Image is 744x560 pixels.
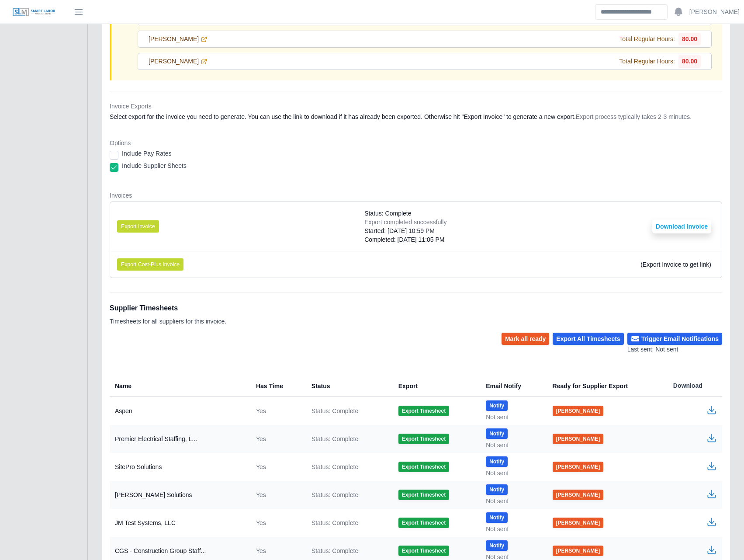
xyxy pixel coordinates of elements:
[398,462,449,472] button: Export Timesheet
[553,518,604,528] button: [PERSON_NAME]
[117,258,183,271] button: Export Cost-Plus Invoice
[122,161,187,170] label: Include Supplier Sheets
[110,102,722,111] dt: Invoice Exports
[110,191,722,200] dt: Invoices
[479,375,545,397] th: Email Notify
[486,512,508,523] button: Notify
[576,113,692,120] span: Export process typically takes 2-3 minutes.
[311,490,358,499] span: Status: Complete
[110,139,722,147] dt: Options
[117,220,159,233] button: Export Invoice
[364,218,446,226] div: Export completed successfully
[110,112,722,121] dd: Select export for the invoice you need to generate. You can use the link to download if it has al...
[486,525,538,533] div: Not sent
[249,425,305,453] td: Yes
[110,303,226,313] h1: Supplier Timesheets
[249,453,305,481] td: Yes
[619,35,675,44] span: Total Regular Hours:
[553,462,604,472] button: [PERSON_NAME]
[311,546,358,555] span: Status: Complete
[652,223,711,230] a: Download Invoice
[311,407,358,415] span: Status: Complete
[249,375,305,397] th: Has Time
[398,434,449,444] button: Export Timesheet
[249,509,305,537] td: Yes
[110,375,249,397] th: Name
[110,317,226,326] p: Timesheets for all suppliers for this invoice.
[122,149,172,158] label: Include Pay Rates
[486,469,538,477] div: Not sent
[595,4,668,20] input: Search
[640,261,711,268] span: (Export Invoice to get link)
[553,333,623,345] button: Export All Timesheets
[627,333,722,345] button: Trigger Email Notifications
[486,441,538,449] div: Not sent
[249,397,305,425] td: Yes
[652,219,711,233] button: Download Invoice
[305,375,391,397] th: Status
[486,497,538,505] div: Not sent
[678,55,701,68] span: 80.00
[666,375,722,397] th: Download
[391,375,479,397] th: Export
[398,406,449,416] button: Export Timesheet
[364,235,446,244] div: Completed: [DATE] 11:05 PM
[553,434,604,444] button: [PERSON_NAME]
[249,481,305,509] td: Yes
[364,209,411,218] span: Status: Complete
[619,57,675,66] span: Total Regular Hours:
[12,7,56,17] img: SLM Logo
[553,406,604,416] button: [PERSON_NAME]
[486,413,538,421] div: Not sent
[398,490,449,500] button: Export Timesheet
[486,400,508,411] button: Notify
[502,333,549,345] button: Mark all ready
[398,518,449,528] button: Export Timesheet
[398,546,449,556] button: Export Timesheet
[627,345,722,354] div: Last sent: Not sent
[110,425,249,453] td: Premier Electrical Staffing, L...
[546,375,666,397] th: Ready for Supplier Export
[364,226,446,235] div: Started: [DATE] 10:59 PM
[678,33,701,45] span: 80.00
[486,540,508,551] button: Notify
[110,453,249,481] td: SitePro Solutions
[486,484,508,495] button: Notify
[110,481,249,509] td: [PERSON_NAME] Solutions
[553,546,604,556] button: [PERSON_NAME]
[110,397,249,425] td: Aspen
[149,35,208,44] a: [PERSON_NAME]
[311,435,358,443] span: Status: Complete
[149,57,208,66] a: [PERSON_NAME]
[486,428,508,439] button: Notify
[486,456,508,467] button: Notify
[311,518,358,527] span: Status: Complete
[311,463,358,471] span: Status: Complete
[110,509,249,537] td: JM Test Systems, LLC
[689,7,740,17] a: [PERSON_NAME]
[553,490,604,500] button: [PERSON_NAME]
